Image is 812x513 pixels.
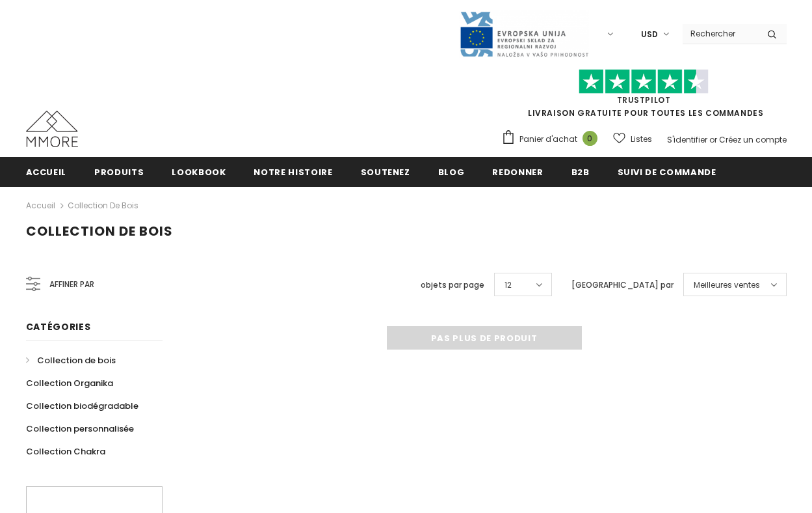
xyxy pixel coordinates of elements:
span: USD [641,28,658,41]
span: Blog [438,166,465,178]
span: Affiner par [49,277,94,292]
a: Collection de bois [68,200,138,211]
span: Panier d'achat [519,133,577,146]
a: Blog [438,157,465,186]
span: LIVRAISON GRATUITE POUR TOUTES LES COMMANDES [501,75,787,118]
a: Produits [94,157,144,186]
a: Lookbook [172,157,226,186]
a: Suivi de commande [618,157,716,186]
a: Listes [613,128,652,150]
a: Accueil [26,157,67,186]
span: Collection de bois [37,354,116,367]
a: Javni Razpis [459,28,589,39]
a: Accueil [26,198,55,214]
a: Collection Chakra [26,440,105,463]
span: soutenez [361,166,410,178]
a: Notre histoire [254,157,332,186]
span: Notre histoire [254,166,332,178]
span: Collection biodégradable [26,400,138,412]
a: Collection biodégradable [26,395,138,417]
span: Redonner [492,166,543,178]
span: Collection de bois [26,222,173,240]
span: 0 [583,131,597,146]
img: Cas MMORE [26,111,78,147]
a: Redonner [492,157,543,186]
a: Créez un compte [719,134,787,145]
a: Collection personnalisée [26,417,134,440]
span: Produits [94,166,144,178]
span: B2B [571,166,590,178]
span: 12 [504,279,512,292]
a: Collection Organika [26,372,113,395]
span: or [709,134,717,145]
a: TrustPilot [617,94,671,105]
span: Meilleures ventes [694,279,760,292]
span: Catégories [26,320,91,333]
a: Collection de bois [26,349,116,372]
a: soutenez [361,157,410,186]
input: Search Site [683,24,757,43]
img: Faites confiance aux étoiles pilotes [579,69,709,94]
span: Collection personnalisée [26,423,134,435]
label: [GEOGRAPHIC_DATA] par [571,279,674,292]
span: Lookbook [172,166,226,178]
span: Collection Organika [26,377,113,389]
a: S'identifier [667,134,707,145]
span: Suivi de commande [618,166,716,178]
label: objets par page [421,279,484,292]
a: Panier d'achat 0 [501,130,604,149]
span: Accueil [26,166,67,178]
span: Collection Chakra [26,445,105,458]
span: Listes [631,133,652,146]
img: Javni Razpis [459,10,589,58]
a: B2B [571,157,590,186]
